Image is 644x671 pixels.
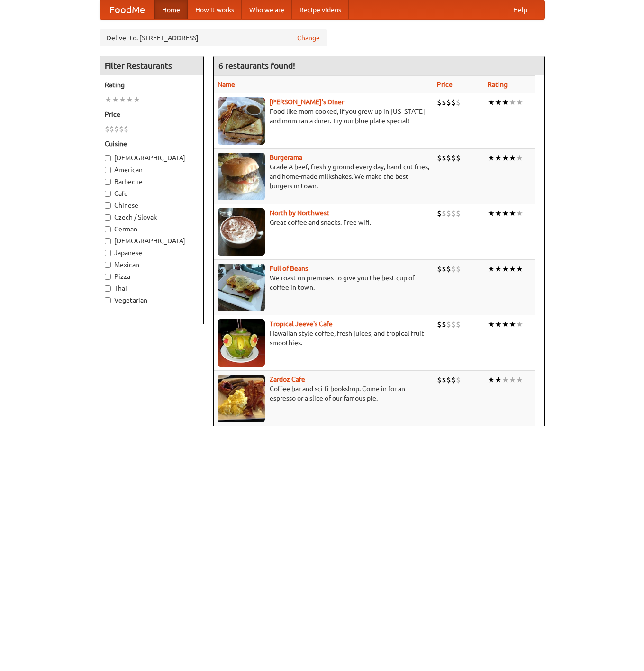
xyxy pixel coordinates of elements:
[446,319,451,330] li: $
[105,189,199,198] label: Cafe
[502,264,509,274] li: ★
[437,375,442,385] li: $
[495,208,502,219] li: ★
[502,153,509,163] li: ★
[105,248,199,257] label: Japanese
[124,124,128,134] li: $
[516,375,523,385] li: ★
[456,319,461,330] li: $
[442,264,446,274] li: $
[114,124,119,134] li: $
[509,208,516,219] li: ★
[100,56,203,75] h4: Filter Restaurants
[119,124,124,134] li: $
[105,262,111,268] input: Mexican
[218,107,429,126] p: Food like mom cooked, if you grew up in [US_STATE] and mom ran a diner. Try our blue plate special!
[495,319,502,330] li: ★
[133,94,140,105] li: ★
[502,319,509,330] li: ★
[218,375,265,422] img: zardoz.jpg
[509,319,516,330] li: ★
[105,155,111,161] input: [DEMOGRAPHIC_DATA]
[105,284,199,293] label: Thai
[218,153,265,200] img: burgerama.jpg
[495,375,502,385] li: ★
[105,201,199,210] label: Chinese
[105,214,111,221] input: Czech / Slovak
[188,0,242,19] a: How it works
[270,376,305,383] a: Zardoz Cafe
[100,0,154,19] a: FoodMe
[488,319,495,330] li: ★
[105,226,111,232] input: German
[218,208,265,256] img: north.jpg
[516,208,523,219] li: ★
[105,139,199,148] h5: Cuisine
[516,153,523,163] li: ★
[495,264,502,274] li: ★
[105,238,111,244] input: [DEMOGRAPHIC_DATA]
[446,375,451,385] li: $
[105,250,111,256] input: Japanese
[270,209,329,217] a: North by Northwest
[126,94,133,105] li: ★
[437,97,442,108] li: $
[446,264,451,274] li: $
[509,153,516,163] li: ★
[105,153,199,163] label: [DEMOGRAPHIC_DATA]
[509,97,516,108] li: ★
[437,208,442,219] li: $
[446,153,451,163] li: $
[218,264,265,311] img: beans.jpg
[442,208,446,219] li: $
[119,94,126,105] li: ★
[516,97,523,108] li: ★
[105,177,199,186] label: Barbecue
[442,153,446,163] li: $
[488,97,495,108] li: ★
[105,297,111,303] input: Vegetarian
[105,260,199,269] label: Mexican
[502,97,509,108] li: ★
[105,94,112,105] li: ★
[442,97,446,108] li: $
[105,167,111,173] input: American
[442,319,446,330] li: $
[456,153,461,163] li: $
[270,154,302,161] a: Burgerama
[218,218,429,227] p: Great coffee and snacks. Free wifi.
[105,274,111,280] input: Pizza
[218,329,429,348] p: Hawaiian style coffee, fresh juices, and tropical fruit smoothies.
[509,375,516,385] li: ★
[495,97,502,108] li: ★
[109,124,114,134] li: $
[105,179,111,185] input: Barbecue
[488,153,495,163] li: ★
[218,162,429,191] p: Grade A beef, freshly ground every day, hand-cut fries, and home-made milkshakes. We make the bes...
[105,124,109,134] li: $
[105,295,199,305] label: Vegetarian
[242,0,292,19] a: Who we are
[451,375,456,385] li: $
[218,319,265,367] img: jeeves.jpg
[100,29,327,46] div: Deliver to: [STREET_ADDRESS]
[105,202,111,209] input: Chinese
[509,264,516,274] li: ★
[495,153,502,163] li: ★
[437,153,442,163] li: $
[218,384,429,403] p: Coffee bar and sci-fi bookshop. Come in for an espresso or a slice of our famous pie.
[488,81,508,88] a: Rating
[516,319,523,330] li: ★
[437,81,453,88] a: Price
[516,264,523,274] li: ★
[270,265,308,272] b: Full of Beans
[218,97,265,145] img: sallys.jpg
[105,165,199,175] label: American
[154,0,188,19] a: Home
[451,319,456,330] li: $
[502,375,509,385] li: ★
[456,97,461,108] li: $
[456,208,461,219] li: $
